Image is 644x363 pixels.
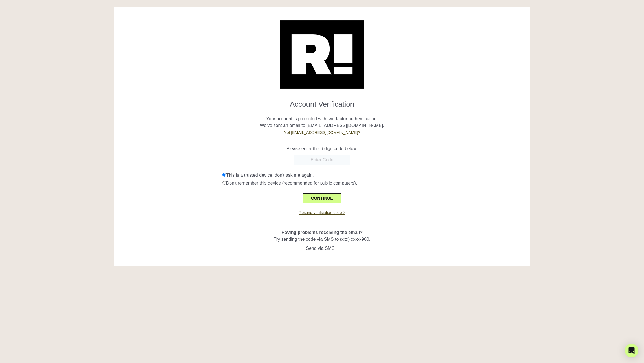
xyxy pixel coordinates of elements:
div: This is a trusted device, don't ask me again. [222,172,525,179]
div: Don't remember this device (recommended for public computers). [222,180,525,187]
button: CONTINUE [303,193,341,203]
img: Retention.com [280,20,364,89]
a: Resend verification code > [299,210,345,215]
div: Try sending the code via SMS to (xxx) xxx-x900. [119,216,526,252]
input: Enter Code [294,155,350,165]
div: Open Intercom Messenger [625,344,638,357]
h1: Account Verification [119,95,526,109]
a: Not [EMAIL_ADDRESS][DOMAIN_NAME]? [284,130,360,135]
button: Send via SMS [300,244,344,252]
p: Your account is protected with two-factor authentication. We've sent an email to [EMAIL_ADDRESS][... [119,109,526,136]
span: Having problems receiving the email? [281,230,363,235]
p: Please enter the 6 digit code below. [119,145,526,152]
